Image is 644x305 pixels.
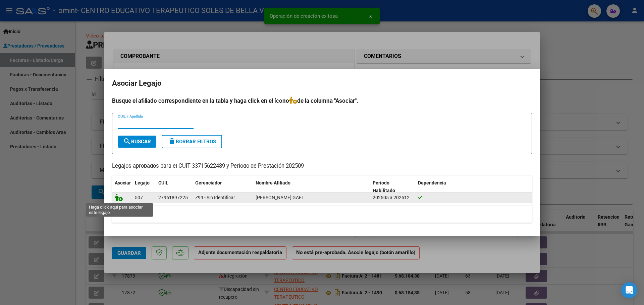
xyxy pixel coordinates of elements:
datatable-header-cell: Nombre Afiliado [253,176,370,198]
div: 27961897225 [158,194,188,202]
button: Borrar Filtros [162,135,222,148]
span: Z99 - Sin Identificar [195,195,235,200]
datatable-header-cell: Asociar [112,176,132,198]
span: Nombre Afiliado [256,180,290,185]
span: Dependencia [418,180,446,185]
mat-icon: delete [168,137,176,145]
span: Asociar [115,180,131,185]
datatable-header-cell: CUIL [156,176,193,198]
span: Periodo Habilitado [373,180,395,193]
datatable-header-cell: Periodo Habilitado [370,176,415,198]
div: 1 registros [112,206,532,223]
datatable-header-cell: Legajo [132,176,156,198]
mat-icon: search [123,137,131,145]
span: RUEDA ROMERO RUDER GAEL [256,195,304,200]
div: 202505 a 202512 [373,194,413,202]
p: Legajos aprobados para el CUIT 33715622489 y Período de Prestación 202509 [112,162,532,170]
span: Legajo [135,180,150,185]
button: Buscar [118,136,156,148]
span: Borrar Filtros [168,139,216,145]
span: Buscar [123,139,151,145]
span: CUIL [158,180,168,185]
datatable-header-cell: Gerenciador [193,176,253,198]
span: Gerenciador [195,180,222,185]
h2: Asociar Legajo [112,77,532,90]
span: 507 [135,195,143,200]
h4: Busque el afiliado correspondiente en la tabla y haga click en el ícono de la columna "Asociar". [112,96,532,105]
div: Open Intercom Messenger [621,282,637,298]
datatable-header-cell: Dependencia [415,176,532,198]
